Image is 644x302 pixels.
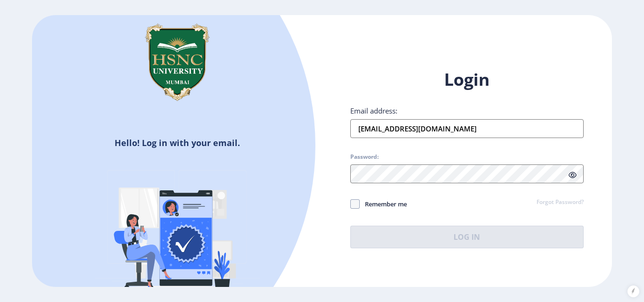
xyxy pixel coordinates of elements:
input: Email address [350,119,584,138]
label: Password: [350,153,379,161]
label: Email address: [350,106,397,115]
span: Remember me [360,198,407,210]
img: hsnc.png [130,15,224,109]
a: Forgot Password? [537,198,584,207]
button: Log In [350,226,584,248]
h1: Login [350,68,584,91]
